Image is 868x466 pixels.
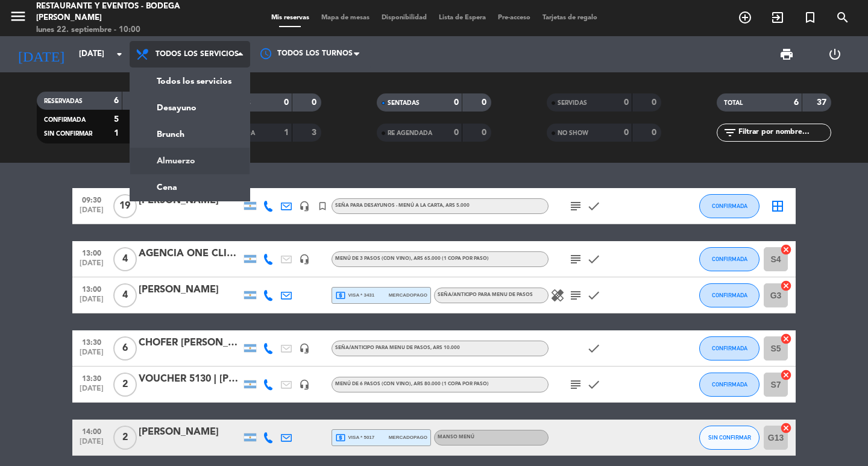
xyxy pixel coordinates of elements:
[454,128,459,137] strong: 0
[113,373,137,397] span: 2
[454,98,459,107] strong: 0
[817,98,829,107] strong: 37
[113,283,137,307] span: 4
[780,280,792,292] i: cancel
[712,345,747,351] span: CONFIRMADA
[794,98,799,107] strong: 6
[699,194,759,218] button: CONFIRMADA
[36,1,208,24] div: Restaurante y Eventos - Bodega [PERSON_NAME]
[335,382,489,386] span: MENÚ DE 6 PASOS (Con vino)
[335,256,489,261] span: MENÚ DE 3 PASOS (Con vino)
[568,199,583,213] i: subject
[9,41,73,68] i: [DATE]
[587,288,601,303] i: check
[156,50,239,58] span: Todos los servicios
[712,256,747,262] span: CONFIRMADA
[299,254,310,265] i: headset_mic
[77,259,107,273] span: [DATE]
[113,247,137,271] span: 4
[77,295,107,309] span: [DATE]
[723,125,737,140] i: filter_list
[335,432,374,443] span: visa * 5017
[587,377,601,392] i: check
[335,432,346,443] i: local_atm
[411,256,489,261] span: , ARS 65.000 (1 copa por paso)
[130,95,250,121] a: Desayuno
[443,203,470,208] span: , ARS 5.000
[770,199,785,213] i: border_all
[77,438,107,452] span: [DATE]
[139,371,241,387] div: VOUCHER 5130 | [PERSON_NAME]
[284,98,289,107] strong: 0
[699,283,759,307] button: CONFIRMADA
[114,129,119,137] strong: 1
[139,424,241,440] div: [PERSON_NAME]
[77,282,107,295] span: 13:00
[482,98,489,107] strong: 0
[737,126,831,139] input: Filtrar por nombre...
[139,335,241,351] div: CHOFER [PERSON_NAME]
[433,14,492,21] span: Lista de Espera
[130,68,250,95] a: Todos los servicios
[835,10,850,25] i: search
[130,174,250,201] a: Cena
[699,247,759,271] button: CONFIRMADA
[77,206,107,220] span: [DATE]
[587,199,601,213] i: check
[558,130,588,136] span: NO SHOW
[550,288,565,303] i: healing
[335,290,346,301] i: local_atm
[114,115,119,124] strong: 5
[779,47,794,61] span: print
[312,98,319,107] strong: 0
[652,98,659,107] strong: 0
[44,117,86,123] span: CONFIRMADA
[130,148,250,174] a: Almuerzo
[317,201,328,212] i: turned_in_not
[770,10,785,25] i: exit_to_app
[284,128,289,137] strong: 1
[77,371,107,385] span: 13:30
[712,292,747,298] span: CONFIRMADA
[712,203,747,209] span: CONFIRMADA
[335,203,470,208] span: Seña para DESAYUNOS - MENÚ A LA CARTA
[708,434,751,441] span: SIN CONFIRMAR
[36,24,208,36] div: lunes 22. septiembre - 10:00
[568,252,583,266] i: subject
[438,435,474,439] span: MANSO MENÚ
[139,282,241,298] div: [PERSON_NAME]
[299,201,310,212] i: headset_mic
[587,341,601,356] i: check
[77,245,107,259] span: 13:00
[724,100,743,106] span: TOTAL
[699,336,759,361] button: CONFIRMADA
[44,131,92,137] span: SIN CONFIRMAR
[335,290,374,301] span: visa * 3431
[624,98,629,107] strong: 0
[112,47,127,61] i: arrow_drop_down
[77,348,107,362] span: [DATE]
[9,7,27,30] button: menu
[130,121,250,148] a: Brunch
[811,36,859,72] div: LOG OUT
[492,14,536,21] span: Pre-acceso
[265,14,315,21] span: Mis reservas
[568,377,583,392] i: subject
[299,343,310,354] i: headset_mic
[738,10,752,25] i: add_circle_outline
[780,369,792,381] i: cancel
[389,291,427,299] span: mercadopago
[77,192,107,206] span: 09:30
[780,422,792,434] i: cancel
[411,382,489,386] span: , ARS 80.000 (1 copa por paso)
[315,14,376,21] span: Mapa de mesas
[388,130,432,136] span: RE AGENDADA
[430,345,460,350] span: , ARS 10.000
[139,246,241,262] div: AGENCIA ONE CLICK TRAVEL | [PERSON_NAME]
[77,385,107,398] span: [DATE]
[828,47,842,61] i: power_settings_new
[780,244,792,256] i: cancel
[587,252,601,266] i: check
[113,426,137,450] span: 2
[389,433,427,441] span: mercadopago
